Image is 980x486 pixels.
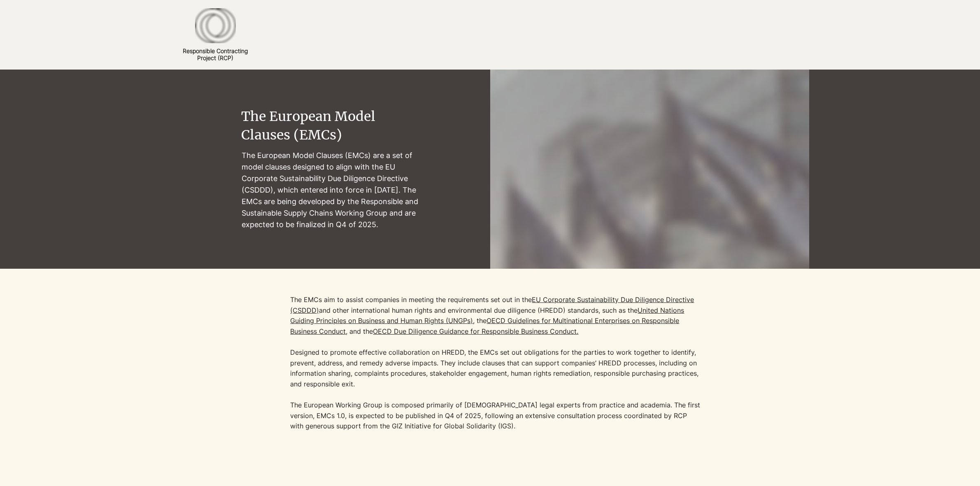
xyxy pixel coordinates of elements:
span: The European Model Clauses (EMCs) [241,108,375,143]
a: OECD Due Diligence Guidance for Responsible Business Conduct. [373,327,578,335]
p: The EMCs aim to assist companies in meeting the requirements set out in the and other internation... [290,295,702,389]
a: EU Corporate Sustainability Due Diligence Directive (CSDDD) [290,295,694,314]
a: OECD Guidelines for Multinational Enterprises on Responsible Business Conduct [290,316,679,335]
a: Responsible ContractingProject (RCP) [183,47,248,61]
img: pexels-marco-288924445-13153479_edited.jpg [490,70,809,369]
p: The European Working Group is composed primarily of [DEMOGRAPHIC_DATA] legal experts from practic... [290,400,702,432]
p: The European Model Clauses (EMCs) are a set of model clauses designed to align with the EU Corpor... [242,150,420,231]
